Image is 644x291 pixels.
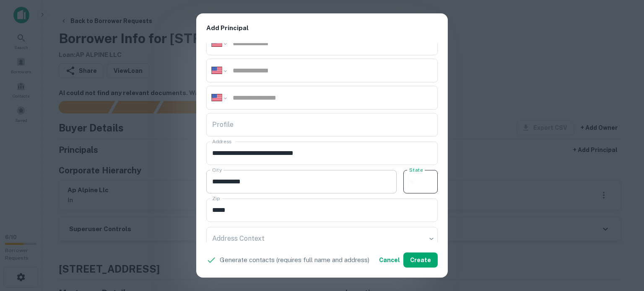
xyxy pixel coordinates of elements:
[220,255,369,265] p: Generate contacts (requires full name and address)
[602,224,644,264] iframe: Chat Widget
[403,252,438,268] button: Create
[206,227,438,250] div: ​
[376,252,403,268] button: Cancel
[196,13,448,43] h2: Add Principal
[409,166,423,173] label: State
[212,195,220,202] label: Zip
[212,138,231,145] label: Address
[212,166,222,173] label: City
